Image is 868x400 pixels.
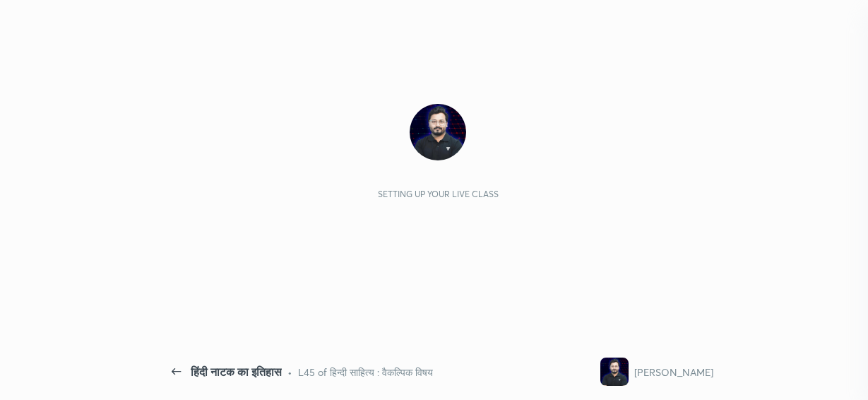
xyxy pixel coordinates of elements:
div: [PERSON_NAME] [634,365,713,380]
img: f9ccca8c0f2a4140a925b53a1f6875b4.jpg [600,358,629,386]
div: • [287,365,292,380]
div: हिंदी नाटक का इतिहास [191,363,282,380]
img: f9ccca8c0f2a4140a925b53a1f6875b4.jpg [410,104,466,160]
div: L45 of हिन्दी साहित्य : वैकल्पिक विषय [298,365,433,380]
div: Setting up your live class [378,189,499,199]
